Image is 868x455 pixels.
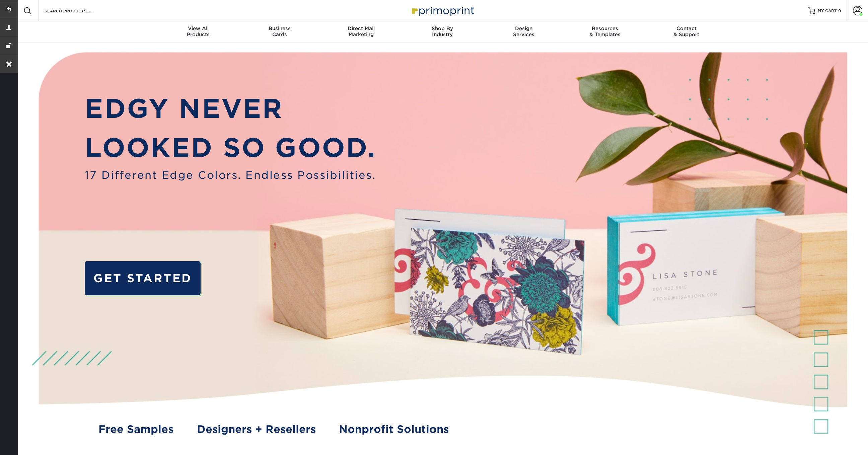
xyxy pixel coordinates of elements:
[838,8,841,13] span: 0
[564,25,646,31] span: Resources
[818,8,837,14] span: MY CART
[320,21,402,43] a: Direct MailMarketing
[239,25,320,31] span: Business
[402,21,483,43] a: Shop ByIndustry
[239,25,320,37] div: Cards
[409,3,476,18] img: Primoprint
[646,21,727,43] a: Contact& Support
[85,89,376,128] p: EDGY NEVER
[320,25,402,37] div: Marketing
[85,261,201,295] a: GET STARTED
[85,167,376,183] span: 17 Different Edge Colors. Endless Possibilities.
[483,25,564,31] span: Design
[564,25,646,37] div: & Templates
[158,25,239,31] span: View All
[646,25,727,31] span: Contact
[158,25,239,37] div: Products
[239,21,320,43] a: BusinessCards
[98,422,173,437] a: Free Samples
[483,21,564,43] a: DesignServices
[646,25,727,37] div: & Support
[483,25,564,37] div: Services
[402,25,483,37] div: Industry
[339,422,449,437] a: Nonprofit Solutions
[85,128,376,167] p: LOOKED SO GOOD.
[564,21,646,43] a: Resources& Templates
[44,7,109,15] input: SEARCH PRODUCTS.....
[158,21,239,43] a: View AllProducts
[402,25,483,31] span: Shop By
[320,25,402,31] span: Direct Mail
[197,422,316,437] a: Designers + Resellers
